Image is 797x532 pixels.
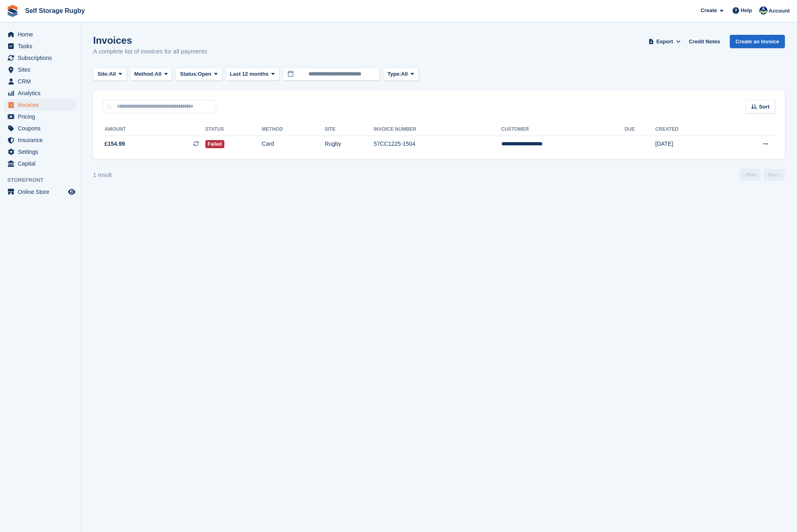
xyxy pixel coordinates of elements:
button: Status: Open [175,68,222,81]
a: menu [4,99,77,111]
span: All [401,70,408,78]
img: Richard Palmer [759,6,767,15]
a: menu [4,158,77,169]
span: Help [741,6,752,15]
span: Sort [759,103,769,111]
td: Card [262,136,324,153]
img: stora-icon-8386f47178a22dfd0bd8f6a31ec36ba5ce8667c1dd55bd0f319d3a0aa187defe.svg [6,5,19,17]
span: All [109,70,116,78]
span: Insurance [18,134,66,146]
a: menu [4,76,77,87]
span: Open [198,70,211,78]
button: Type: All [383,68,419,81]
div: 1 result [93,171,112,179]
th: Created [655,123,725,136]
span: Invoices [18,99,66,111]
th: Status [205,123,262,136]
a: Preview store [67,187,77,197]
p: A complete list of invoices for all payments [93,47,207,56]
a: menu [4,87,77,99]
span: Create [701,6,717,15]
a: Next [764,169,785,181]
span: Sites [18,64,66,75]
span: Status: [180,70,198,78]
a: menu [4,134,77,146]
nav: Page [738,169,786,181]
span: Account [769,7,790,15]
button: Last 12 months [226,68,279,81]
span: All [155,70,162,78]
a: menu [4,123,77,134]
span: Site: [98,70,109,78]
span: Failed [205,140,224,148]
td: Rugby [325,136,374,153]
span: Online Store [18,186,66,198]
th: Site [325,123,374,136]
button: Method: All [130,68,173,81]
span: Home [18,29,66,40]
span: Subscriptions [18,52,66,64]
a: menu [4,146,77,157]
a: menu [4,52,77,64]
span: Capital [18,158,66,169]
span: Pricing [18,111,66,122]
span: Last 12 months [230,70,269,78]
a: menu [4,40,77,52]
span: Coupons [18,123,66,134]
span: Method: [134,70,155,78]
a: menu [4,186,77,198]
th: Customer [501,123,625,136]
a: menu [4,111,77,122]
a: Self Storage Rugby [22,4,88,17]
button: Export [647,35,682,48]
td: 57CC1225-1504 [374,136,501,153]
span: Storefront [7,176,81,184]
th: Method [262,123,324,136]
td: [DATE] [655,136,725,153]
h1: Invoices [93,35,207,46]
a: Previous [739,169,761,181]
span: Settings [18,146,66,157]
span: Analytics [18,87,66,99]
span: £154.99 [104,140,125,148]
th: Amount [103,123,205,136]
span: Type: [388,70,401,78]
a: Credit Notes [686,35,723,48]
button: Site: All [93,68,127,81]
span: Export [656,38,673,46]
a: menu [4,29,77,40]
span: CRM [18,76,66,87]
th: Invoice Number [374,123,501,136]
a: menu [4,64,77,75]
th: Due [624,123,655,136]
a: Create an Invoice [730,35,785,48]
span: Tasks [18,40,66,52]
